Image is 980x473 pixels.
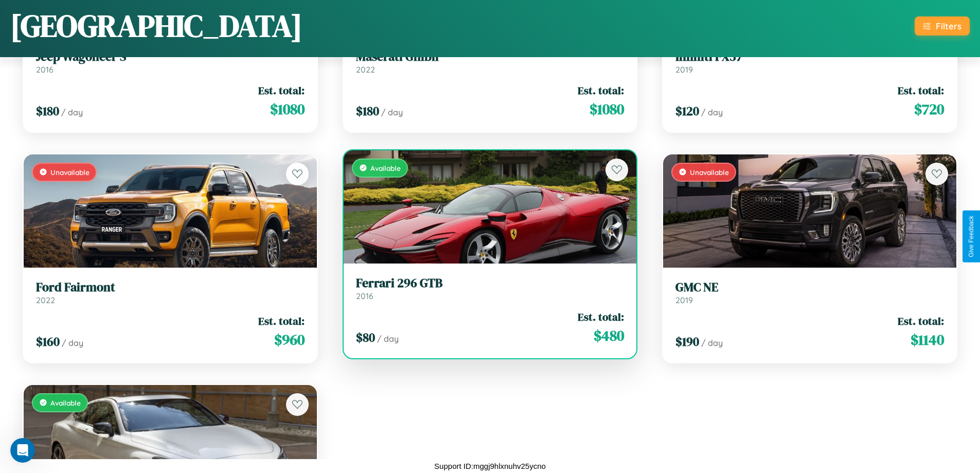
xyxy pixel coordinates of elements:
[914,99,944,119] span: $ 720
[690,168,729,177] span: Unavailable
[578,309,624,324] span: Est. total:
[434,459,546,473] p: Support ID: mggj9hlxnuhv25ycno
[594,325,624,346] span: $ 480
[356,276,625,301] a: Ferrari 296 GTB2016
[36,333,60,350] span: $ 160
[701,338,723,348] span: / day
[675,102,699,119] span: $ 120
[61,107,83,117] span: / day
[911,329,944,350] span: $ 1140
[898,83,944,98] span: Est. total:
[36,49,305,64] h3: Jeep Wagoneer S
[36,280,305,305] a: Ford Fairmont2022
[968,216,975,257] div: Give Feedback
[675,280,944,305] a: GMC NE2019
[270,99,305,119] span: $ 1080
[675,49,944,64] h3: Infiniti FX37
[590,99,624,119] span: $ 1080
[258,83,305,98] span: Est. total:
[915,16,970,36] button: Filters
[675,280,944,295] h3: GMC NE
[675,49,944,75] a: Infiniti FX372019
[356,49,625,64] h3: Maserati Ghibli
[356,276,625,291] h3: Ferrari 296 GTB
[36,102,59,119] span: $ 180
[370,164,401,172] span: Available
[675,295,693,305] span: 2019
[701,107,723,117] span: / day
[356,102,379,119] span: $ 180
[36,295,55,305] span: 2022
[10,438,35,463] iframe: Intercom live chat
[377,334,399,344] span: / day
[258,313,305,328] span: Est. total:
[62,338,83,348] span: / day
[50,168,90,177] span: Unavailable
[898,313,944,328] span: Est. total:
[10,5,302,47] h1: [GEOGRAPHIC_DATA]
[381,107,403,117] span: / day
[36,280,305,295] h3: Ford Fairmont
[675,333,699,350] span: $ 190
[36,49,305,75] a: Jeep Wagoneer S2016
[50,398,81,407] span: Available
[356,64,375,75] span: 2022
[274,329,305,350] span: $ 960
[36,64,54,75] span: 2016
[578,83,624,98] span: Est. total:
[356,49,625,75] a: Maserati Ghibli2022
[675,64,693,75] span: 2019
[356,291,373,301] span: 2016
[356,329,375,346] span: $ 80
[936,21,961,31] div: Filters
